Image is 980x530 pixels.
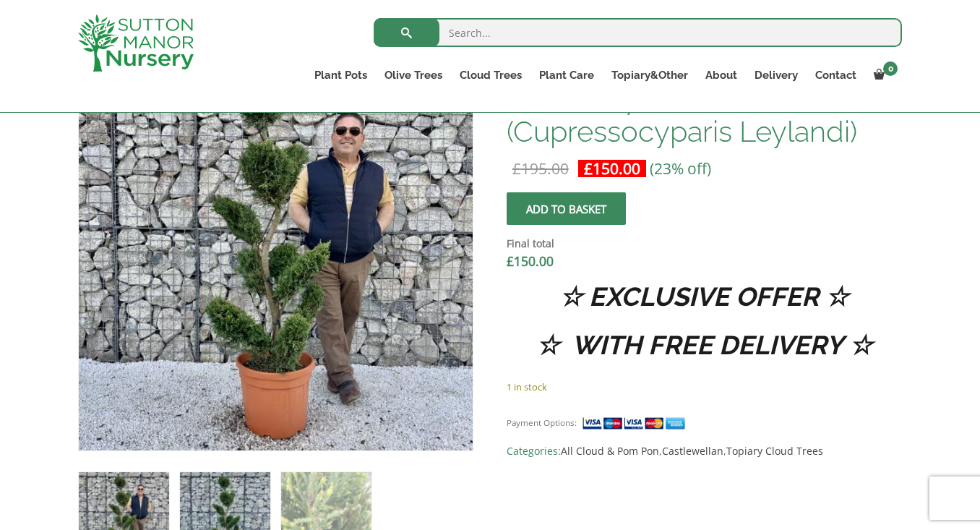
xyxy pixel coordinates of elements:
[561,444,659,458] a: All Cloud & Pom Pon
[507,417,577,428] small: Payment Options:
[306,65,376,85] a: Plant Pots
[650,158,711,179] span: (23% off)
[662,444,723,458] a: Castlewellan
[603,65,697,85] a: Topiary&Other
[512,158,521,179] span: £
[374,18,902,47] input: Search...
[507,252,514,270] span: £
[507,252,554,270] bdi: 150.00
[451,65,530,85] a: Cloud Trees
[584,158,593,179] span: £
[530,65,603,85] a: Plant Care
[559,281,848,312] strong: ☆ EXCLUSIVE OFFER ☆
[746,65,807,85] a: Delivery
[865,65,902,85] a: 0
[507,192,626,225] button: Add to basket
[582,416,690,431] img: payment supported
[507,56,902,147] h1: Castlewellan Gold Cloud Tree S Stem 1.70 M (Cupressocyparis Leylandi)
[536,330,872,360] strong: ☆ WITH FREE DELIVERY ☆
[807,65,865,85] a: Contact
[584,158,640,179] bdi: 150.00
[697,65,746,85] a: About
[78,14,194,72] img: logo
[507,378,902,396] p: 1 in stock
[512,158,569,179] bdi: 195.00
[726,444,823,458] a: Topiary Cloud Trees
[507,443,902,460] span: Categories: , ,
[376,65,451,85] a: Olive Trees
[507,235,902,252] dt: Final total
[883,61,898,76] span: 0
